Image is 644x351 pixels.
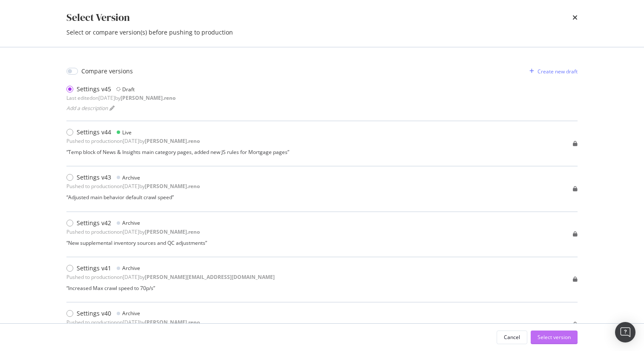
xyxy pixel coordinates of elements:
[122,174,140,181] div: Archive
[122,264,140,272] div: Archive
[77,309,111,318] div: Settings v40
[77,85,111,93] div: Settings v45
[66,273,275,281] div: Pushed to production on [DATE] by
[66,137,200,145] div: Pushed to production on [DATE] by
[122,310,140,317] div: Archive
[66,28,578,37] div: Select or compare version(s) before pushing to production
[145,228,200,235] b: [PERSON_NAME].reno
[66,284,275,292] div: “ Increased Max crawl speed to 70p/s ”
[77,173,111,182] div: Settings v43
[531,331,578,344] button: Select version
[122,86,135,93] div: Draft
[66,239,207,247] div: “ New supplemental inventory sources and QC adjustments ”
[538,334,571,341] div: Select version
[66,10,130,25] div: Select Version
[526,64,578,78] button: Create new draft
[122,219,140,226] div: Archive
[615,322,635,342] div: Open Intercom Messenger
[504,334,520,341] div: Cancel
[497,331,527,344] button: Cancel
[77,219,111,227] div: Settings v42
[66,194,200,201] div: “ Adjusted main behavior default crawl speed ”
[66,148,289,156] div: “ Temp block of News & Insights main category pages, added new JS rules for Mortgage pages ”
[145,319,200,326] b: [PERSON_NAME].reno
[145,183,200,190] b: [PERSON_NAME].reno
[66,228,200,235] div: Pushed to production on [DATE] by
[145,273,275,281] b: [PERSON_NAME][EMAIL_ADDRESS][DOMAIN_NAME]
[572,10,578,25] div: times
[77,264,111,273] div: Settings v41
[145,137,200,145] b: [PERSON_NAME].reno
[538,68,578,75] div: Create new draft
[66,94,175,102] div: Last edited on [DATE] by
[122,129,132,136] div: Live
[121,94,175,102] b: [PERSON_NAME].reno
[77,128,111,136] div: Settings v44
[66,104,108,112] span: Add a description
[81,67,133,75] div: Compare versions
[66,319,200,326] div: Pushed to production on [DATE] by
[66,183,200,190] div: Pushed to production on [DATE] by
